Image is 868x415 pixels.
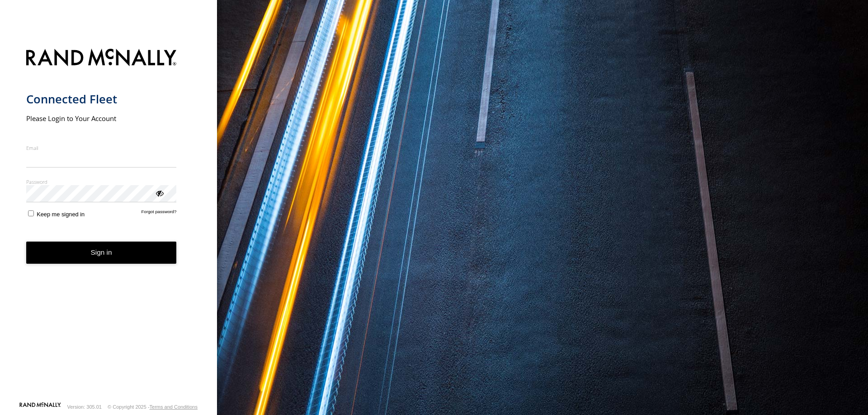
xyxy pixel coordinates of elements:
[26,47,177,70] img: Rand McNally
[67,404,102,410] div: Version: 305.01
[26,114,177,123] h2: Please Login to Your Account
[155,188,164,197] div: ViewPassword
[26,145,177,151] label: Email
[19,402,61,411] a: Visit our Website
[37,211,85,218] span: Keep me signed in
[28,210,34,216] input: Keep me signed in
[26,43,191,401] form: main
[26,178,177,185] label: Password
[26,242,177,264] button: Sign in
[108,404,198,410] div: © Copyright 2025 -
[150,404,198,410] a: Terms and Conditions
[26,92,177,107] h1: Connected Fleet
[142,209,177,218] a: Forgot password?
